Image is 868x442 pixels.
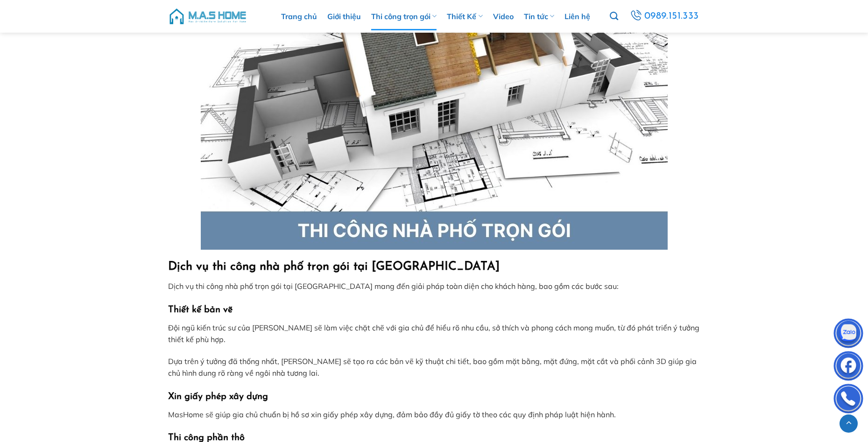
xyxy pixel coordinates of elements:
strong: Dịch vụ thi công nhà phố trọn gói tại [GEOGRAPHIC_DATA] [168,261,500,273]
strong: Thiết kế bản vẽ [168,305,233,315]
a: Thiết Kế [447,2,482,30]
a: Giới thiệu [327,2,361,30]
a: Liên hệ [565,2,590,30]
a: Video [493,2,514,30]
a: 0989.151.333 [628,8,700,25]
a: Thi công trọn gói [371,2,437,30]
a: Tìm kiếm [610,7,618,26]
span: 0989.151.333 [644,8,699,24]
img: M.A.S HOME – Tổng Thầu Thiết Kế Và Xây Nhà Trọn Gói [168,2,247,30]
p: Dựa trên ý tưởng đã thống nhất, [PERSON_NAME] sẽ tạo ra các bản vẽ kỹ thuật chi tiết, bao gồm mặt... [168,356,700,379]
a: Tin tức [524,2,554,30]
a: Lên đầu trang [840,414,858,433]
p: MasHome sẽ giúp gia chủ chuẩn bị hồ sơ xin giấy phép xây dựng, đảm bảo đầy đủ giấy tờ theo các qu... [168,409,700,421]
p: Dịch vụ thi công nhà phố trọn gói tại [GEOGRAPHIC_DATA] mang đến giải pháp toàn diện cho khách hà... [168,281,700,293]
img: Facebook [834,353,862,381]
p: Đội ngũ kiến trúc sư của [PERSON_NAME] sẽ làm việc chặt chẽ với gia chủ để hiểu rõ nhu cầu, sở th... [168,322,700,346]
a: Trang chủ [281,2,317,30]
img: Phone [834,386,862,414]
strong: Xin giấy phép xây dựng [168,392,268,401]
img: Zalo [834,321,862,349]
